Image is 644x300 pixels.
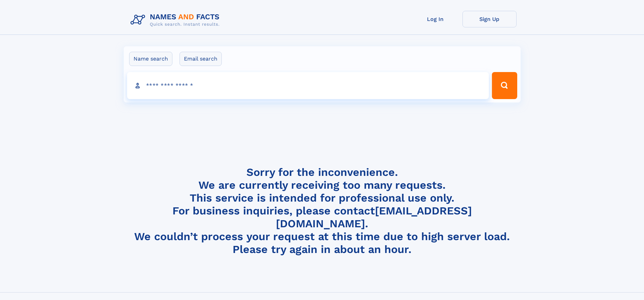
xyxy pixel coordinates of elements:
[128,11,225,29] img: Logo Names and Facts
[492,72,517,99] button: Search Button
[408,11,462,27] a: Log In
[276,204,472,230] a: [EMAIL_ADDRESS][DOMAIN_NAME]
[128,166,517,256] h4: Sorry for the inconvenience. We are currently receiving too many requests. This service is intend...
[129,52,172,66] label: Name search
[127,72,489,99] input: search input
[462,11,517,27] a: Sign Up
[180,52,222,66] label: Email search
